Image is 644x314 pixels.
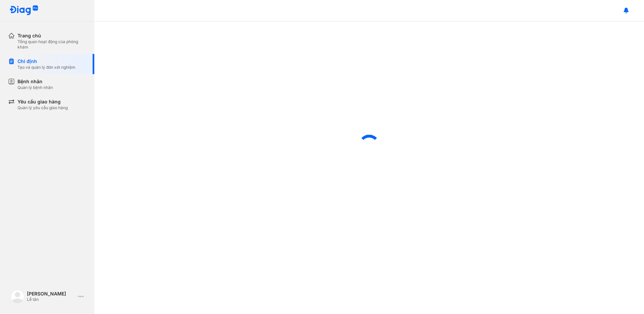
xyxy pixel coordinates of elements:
[18,98,68,105] div: Yêu cầu giao hàng
[18,85,53,90] div: Quản lý bệnh nhân
[18,32,86,39] div: Trang chủ
[18,65,75,70] div: Tạo và quản lý đơn xét nghiệm
[18,105,68,111] div: Quản lý yêu cầu giao hàng
[9,5,38,16] img: logo
[18,39,86,50] div: Tổng quan hoạt động của phòng khám
[18,78,53,85] div: Bệnh nhân
[18,58,75,65] div: Chỉ định
[11,290,24,303] img: logo
[27,291,75,297] div: [PERSON_NAME]
[27,297,75,302] div: Lễ tân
